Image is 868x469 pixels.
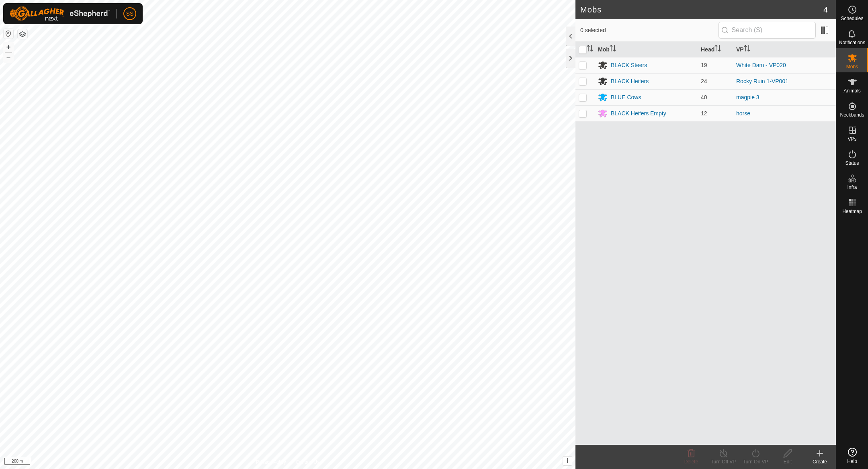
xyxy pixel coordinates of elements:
span: 12 [701,110,707,117]
span: Infra [847,185,857,190]
span: i [567,457,568,464]
span: 19 [701,62,707,68]
a: Help [836,444,868,467]
span: Heatmap [842,209,862,214]
h2: Mobs [580,5,823,14]
span: 24 [701,78,707,84]
button: Reset Map [4,29,13,39]
span: 0 selected [580,26,719,35]
div: BLACK Heifers Empty [611,109,666,118]
button: + [4,42,13,52]
button: – [4,53,13,62]
span: Help [847,459,857,464]
th: VP [733,42,836,57]
p-sorticon: Activate to sort [714,46,721,53]
span: 4 [823,4,828,16]
a: Rocky Ruin 1-VP001 [736,78,788,84]
input: Search (S) [719,22,816,39]
a: Contact Us [296,459,319,466]
div: BLUE Cows [611,93,641,102]
div: Turn On VP [739,458,772,465]
span: Delete [684,459,698,465]
button: i [563,457,572,465]
button: Map Layers [18,29,27,39]
th: Head [698,42,733,57]
span: Neckbands [840,113,864,117]
span: Schedules [841,16,863,21]
span: SS [126,10,134,18]
div: Create [804,458,836,465]
p-sorticon: Activate to sort [587,46,593,53]
span: Status [845,161,859,166]
div: Edit [772,458,804,465]
span: Mobs [846,64,858,69]
a: White Dam - VP020 [736,62,786,68]
a: Privacy Policy [256,459,286,466]
a: magpie 3 [736,94,759,100]
p-sorticon: Activate to sort [744,46,750,53]
div: BLACK Heifers [611,77,649,86]
span: 40 [701,94,707,100]
img: Gallagher Logo [10,6,110,21]
p-sorticon: Activate to sort [610,46,616,53]
span: Notifications [839,40,865,45]
span: Animals [843,88,861,93]
div: Turn Off VP [707,458,739,465]
div: BLACK Steers [611,61,647,70]
span: VPs [848,137,856,141]
a: horse [736,110,750,117]
th: Mob [595,42,698,57]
